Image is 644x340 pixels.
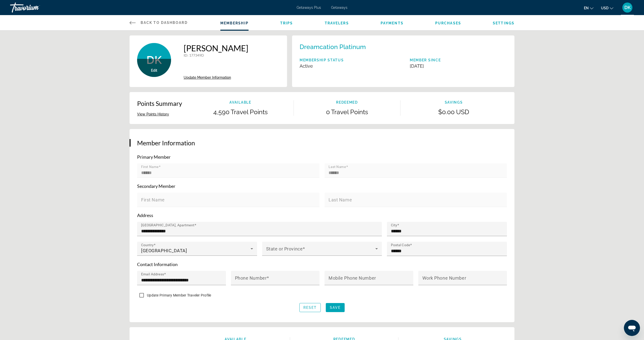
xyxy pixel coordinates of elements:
[151,68,157,72] span: Edit
[146,54,162,67] span: DK
[435,21,461,25] a: Purchases
[329,165,346,169] mat-label: Last Name
[137,139,507,147] h3: Member Information
[410,58,441,62] p: Member Since
[601,6,609,10] span: USD
[141,272,164,276] mat-label: Email Address
[141,21,188,25] span: Back to Dashboard
[391,243,410,247] mat-label: Postal Code
[493,21,514,25] a: Settings
[300,63,344,69] p: Active
[381,21,404,25] a: Payments
[300,43,366,51] p: Dreamcation Platinum
[624,320,640,336] iframe: Button to launch messaging window
[400,108,507,116] p: $0.00 USD
[147,293,211,297] span: Update Primary Member Traveler Profile
[391,223,397,227] mat-label: City
[151,68,157,73] button: Edit
[184,53,187,57] span: ID
[400,100,507,104] p: Savings
[621,2,634,13] button: User Menu
[294,108,400,116] p: 0 Travel Points
[299,303,321,312] button: Reset
[137,183,507,189] p: Secondary Member
[137,100,182,107] p: Points Summary
[10,1,60,14] a: Travorium
[303,306,317,310] span: Reset
[187,100,294,104] p: Available
[410,63,441,69] p: [DATE]
[330,306,341,310] span: Save
[137,112,169,116] button: View Points History
[137,262,507,267] p: Contact Information
[280,21,293,25] a: Trips
[141,248,187,253] span: [GEOGRAPHIC_DATA]
[235,275,267,281] mat-label: Phone Number
[331,6,347,10] a: Getaways
[584,6,589,10] span: en
[584,4,593,12] button: Change language
[325,21,349,25] a: Travelers
[297,6,321,10] a: Getaways Plus
[141,223,194,227] mat-label: [GEOGRAPHIC_DATA], Apartment
[184,75,231,79] span: Update Member Information
[329,197,352,202] mat-label: Last Name
[294,100,400,104] p: Redeemed
[141,165,159,169] mat-label: First Name
[130,15,188,30] a: Back to Dashboard
[624,5,631,10] span: DK
[300,58,344,62] p: Membership Status
[601,4,613,12] button: Change currency
[266,246,303,251] mat-label: State or Province
[329,275,376,281] mat-label: Mobile Phone Number
[141,243,154,247] mat-label: Country
[187,108,294,116] p: 4,590 Travel Points
[184,43,248,53] h1: [PERSON_NAME]
[422,275,466,281] mat-label: Work Phone Number
[184,53,248,57] p: : 177349D
[326,303,345,312] button: Save
[220,21,249,25] a: Membership
[184,75,248,79] a: Update Member Information
[137,154,507,160] p: Primary Member
[141,197,165,202] mat-label: First Name
[137,212,507,218] p: Address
